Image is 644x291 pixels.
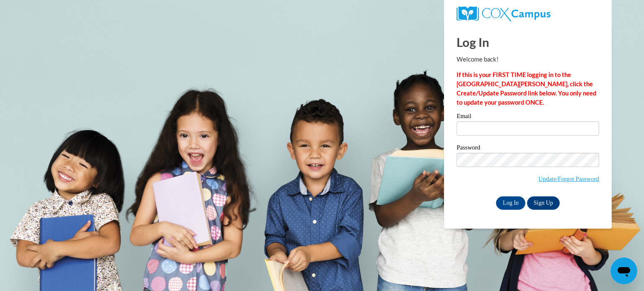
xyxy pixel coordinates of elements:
[457,113,599,121] label: Email
[457,6,551,21] img: COX Campus
[457,55,599,64] p: Welcome back!
[457,71,596,106] strong: If this is your FIRST TIME logging in to the [GEOGRAPHIC_DATA][PERSON_NAME], click the Create/Upd...
[610,258,637,284] iframe: Button to launch messaging window
[457,144,599,153] label: Password
[457,6,599,21] a: COX Campus
[527,196,560,210] a: Sign Up
[457,33,599,51] h1: Log In
[496,196,525,210] input: Log In
[538,175,599,182] a: Update/Forgot Password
